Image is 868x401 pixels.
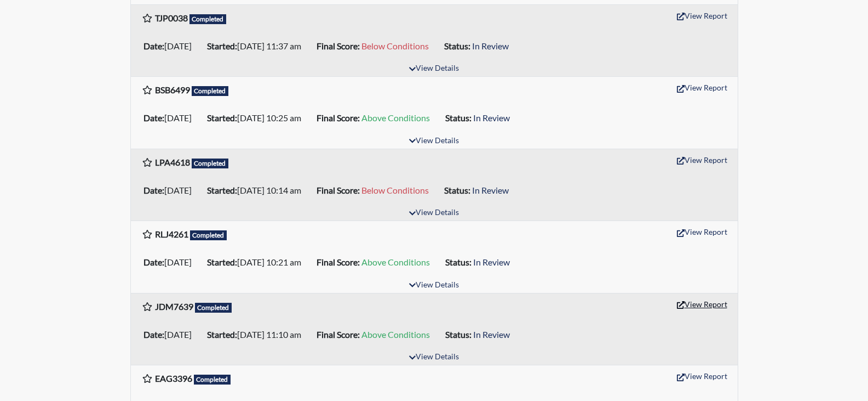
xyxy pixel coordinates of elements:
[203,182,312,199] li: [DATE] 10:14 am
[473,257,510,267] span: In Review
[203,109,312,127] li: [DATE] 10:25 am
[472,41,509,51] span: In Review
[361,257,430,267] span: Above Conditions
[445,329,472,340] b: Status:
[207,41,237,51] b: Started:
[317,41,360,51] b: Final Score:
[672,79,732,96] button: View Report
[361,185,429,195] span: Below Conditions
[194,375,231,385] span: Completed
[155,229,188,239] b: RLJ4261
[361,329,430,340] span: Above Conditions
[139,37,203,55] li: [DATE]
[143,41,164,51] b: Date:
[473,112,510,123] span: In Review
[155,301,193,312] b: JDM7639
[445,257,472,267] b: Status:
[139,109,203,127] li: [DATE]
[139,253,203,271] li: [DATE]
[404,278,464,293] button: View Details
[203,326,312,343] li: [DATE] 11:10 am
[317,257,360,267] b: Final Score:
[139,326,203,343] li: [DATE]
[143,329,164,340] b: Date:
[207,257,237,267] b: Started:
[143,185,164,195] b: Date:
[444,41,470,51] b: Status:
[195,303,232,313] span: Completed
[189,14,227,24] span: Completed
[207,112,237,123] b: Started:
[155,84,190,95] b: BSB6499
[139,182,203,199] li: [DATE]
[361,112,430,123] span: Above Conditions
[155,13,188,23] b: TJP0038
[143,112,164,123] b: Date:
[207,329,237,340] b: Started:
[143,257,164,267] b: Date:
[155,157,190,167] b: LPA4618
[192,159,229,168] span: Completed
[317,329,360,340] b: Final Score:
[203,253,312,271] li: [DATE] 10:21 am
[473,329,510,340] span: In Review
[317,112,360,123] b: Final Score:
[192,86,229,96] span: Completed
[672,296,732,313] button: View Report
[445,112,472,123] b: Status:
[404,206,464,221] button: View Details
[444,185,470,195] b: Status:
[361,41,429,51] span: Below Conditions
[155,373,192,383] b: EAG3396
[472,185,509,195] span: In Review
[404,61,464,76] button: View Details
[404,350,464,365] button: View Details
[207,185,237,195] b: Started:
[672,151,732,168] button: View Report
[190,230,227,240] span: Completed
[672,368,732,385] button: View Report
[672,7,732,24] button: View Report
[203,37,312,55] li: [DATE] 11:37 am
[672,223,732,240] button: View Report
[404,134,464,149] button: View Details
[317,185,360,195] b: Final Score:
